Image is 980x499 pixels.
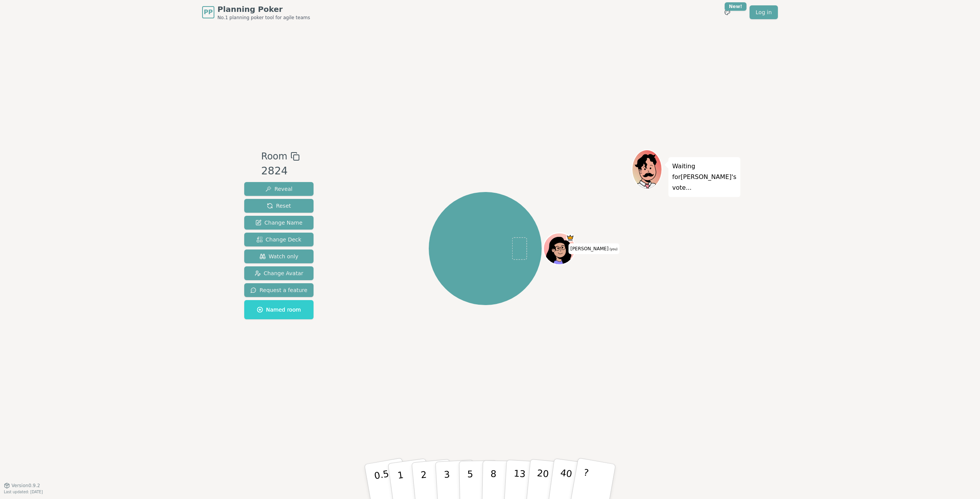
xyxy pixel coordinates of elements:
span: Named room [257,306,301,314]
span: Change Name [255,219,302,227]
button: Reset [244,199,314,213]
span: Reset [267,202,291,210]
span: Room [261,149,287,163]
p: Waiting for [PERSON_NAME] 's vote... [672,161,737,193]
span: Version 0.9.2 [11,483,40,489]
span: Change Avatar [255,269,304,277]
span: Request a feature [250,286,307,294]
span: Watch only [260,253,299,260]
span: No.1 planning poker tool for agile teams [217,15,310,21]
span: Yee is the host [566,234,574,242]
button: Change Name [244,216,314,230]
button: Version0.9.2 [4,483,40,489]
button: Watch only [244,250,314,263]
span: PP [204,8,212,17]
span: Planning Poker [217,4,310,15]
span: Last updated: [DATE] [4,490,43,494]
button: Click to change your avatar [544,234,574,264]
button: Request a feature [244,283,314,297]
span: Reveal [265,185,292,193]
button: Change Deck [244,233,314,246]
div: New! [725,2,746,11]
button: Change Avatar [244,266,314,280]
button: New! [720,5,734,19]
a: PPPlanning PokerNo.1 planning poker tool for agile teams [202,4,310,21]
span: Change Deck [256,236,301,243]
a: Log in [750,5,778,19]
span: (you) [609,248,618,251]
div: 2824 [261,163,299,179]
span: Click to change your name [568,243,619,254]
button: Named room [244,300,314,319]
button: Reveal [244,182,314,196]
